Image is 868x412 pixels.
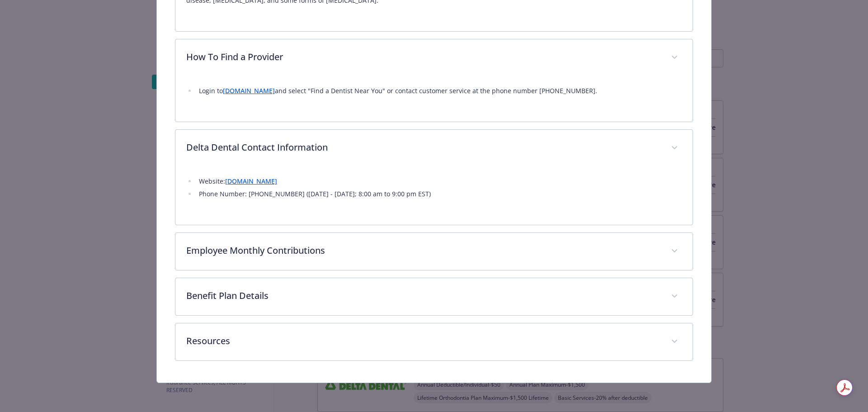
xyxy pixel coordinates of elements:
div: Delta Dental Contact Information [175,167,693,225]
li: Login to and select "Find a Dentist Near You" or contact customer service at the phone number [PH... [196,85,682,96]
div: Resources [175,323,693,360]
div: Delta Dental Contact Information [175,130,693,167]
p: Resources [186,334,660,348]
li: Phone Number: [PHONE_NUMBER] ([DATE] - [DATE]; 8:00 am to 9:00 pm EST) [196,189,682,199]
div: How To Find a Provider [175,39,693,76]
p: How To Find a Provider [186,50,660,64]
p: Delta Dental Contact Information [186,141,660,154]
a: [DOMAIN_NAME] [223,86,275,95]
div: Benefit Plan Details [175,278,693,315]
p: Employee Monthly Contributions [186,244,660,257]
div: How To Find a Provider [175,76,693,122]
p: Benefit Plan Details [186,289,660,303]
div: Employee Monthly Contributions [175,233,693,270]
a: [DOMAIN_NAME] [225,177,277,185]
li: Website: [196,176,682,187]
